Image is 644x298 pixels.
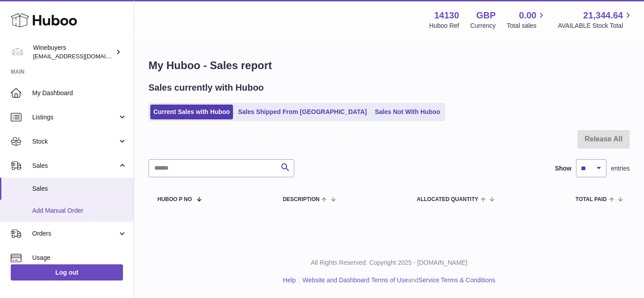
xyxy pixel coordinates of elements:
p: All Rights Reserved. Copyright 2025 - [DOMAIN_NAME] [141,259,637,267]
strong: 14130 [434,9,459,22]
a: Service Terms & Conditions [419,276,496,284]
span: [EMAIL_ADDRESS][DOMAIN_NAME] [33,53,131,60]
span: Listings [32,113,118,122]
a: 21,344.64 AVAILABLE Stock Total [558,9,633,30]
img: ben@winebuyers.com [11,45,24,59]
span: Sales [32,162,118,170]
span: Add Manual Order [32,206,127,215]
span: Stock [32,137,118,146]
div: Huboo Ref [429,22,459,30]
span: Huboo P no [157,197,192,202]
span: Total paid [576,197,607,202]
span: AVAILABLE Stock Total [558,22,633,30]
span: ALLOCATED Quantity [417,197,479,202]
div: Currency [470,22,496,30]
a: Help [283,276,296,284]
a: Sales Shipped From [GEOGRAPHIC_DATA] [235,105,370,119]
label: Show [555,164,572,173]
a: Sales Not With Huboo [372,105,443,119]
span: My Dashboard [32,89,127,97]
span: Sales [32,184,127,193]
span: Usage [32,254,127,262]
strong: GBP [476,9,496,22]
li: and [299,276,495,285]
span: Description [283,197,319,202]
span: Orders [32,229,118,238]
span: 0.00 [519,9,537,22]
h2: Sales currently with Huboo [148,82,264,94]
a: Log out [11,264,123,280]
span: entries [611,164,630,173]
span: Total sales [507,22,547,30]
span: 21,344.64 [583,9,623,22]
div: Winebuyers [33,44,114,61]
h1: My Huboo - Sales report [148,58,630,73]
a: Website and Dashboard Terms of Use [302,276,408,284]
a: Current Sales with Huboo [150,105,233,119]
a: 0.00 Total sales [507,9,547,30]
